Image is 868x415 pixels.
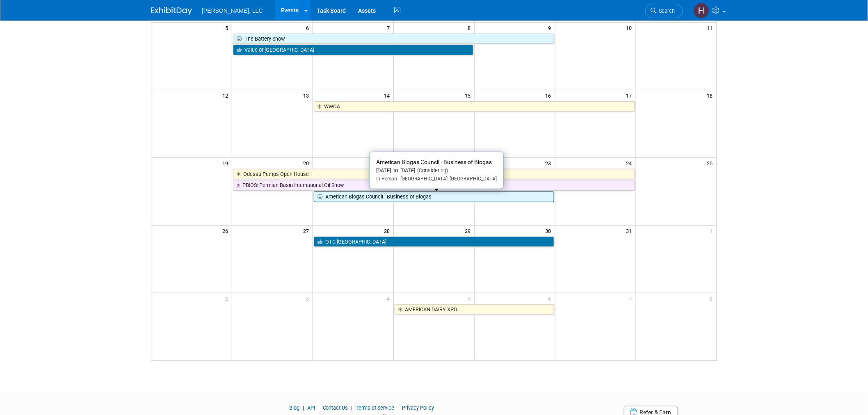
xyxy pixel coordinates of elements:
[314,192,554,202] a: American Biogas Council - Business of Biogas
[302,90,313,100] span: 13
[222,90,232,100] span: 12
[307,405,315,411] a: API
[224,23,232,33] span: 5
[349,405,355,411] span: |
[545,226,555,236] span: 30
[202,7,263,14] span: [PERSON_NAME], LLC
[314,101,635,112] a: WWOA
[628,293,636,303] span: 7
[548,293,555,303] span: 6
[706,90,717,100] span: 18
[233,34,554,44] a: The Battery Show
[151,7,192,15] img: ExhibitDay
[467,293,474,303] span: 5
[356,405,395,411] a: Terms of Service
[709,226,717,236] span: 1
[305,23,313,33] span: 6
[376,176,397,182] span: In-Person
[376,159,492,165] span: American Biogas Council - Business of Biogas
[548,23,555,33] span: 9
[396,405,401,411] span: |
[233,180,635,191] a: PBIOS: Permian Basin International Oil Show
[383,226,393,236] span: 28
[314,237,554,247] a: OTC [GEOGRAPHIC_DATA]
[395,304,554,315] a: AMERICAN DAIRY XPO
[289,405,299,411] a: Blog
[397,176,497,182] span: [GEOGRAPHIC_DATA], [GEOGRAPHIC_DATA]
[626,158,636,168] span: 24
[694,3,709,18] img: Hannah Mulholland
[222,158,232,168] span: 19
[464,226,474,236] span: 29
[222,226,232,236] span: 26
[415,167,448,173] span: (Considering)
[302,226,313,236] span: 27
[305,293,313,303] span: 3
[626,90,636,100] span: 17
[224,293,232,303] span: 2
[386,293,393,303] span: 4
[545,158,555,168] span: 23
[233,169,635,180] a: Odessa Pumps Open House
[386,23,393,33] span: 7
[706,158,717,168] span: 25
[383,90,393,100] span: 14
[656,8,675,14] span: Search
[316,405,322,411] span: |
[302,158,313,168] span: 20
[709,293,717,303] span: 8
[233,45,473,55] a: Value of [GEOGRAPHIC_DATA]
[645,4,683,18] a: Search
[626,226,636,236] span: 31
[545,90,555,100] span: 16
[706,23,717,33] span: 11
[323,405,348,411] a: Contact Us
[402,405,434,411] a: Privacy Policy
[376,167,497,174] div: [DATE] to [DATE]
[626,23,636,33] span: 10
[464,90,474,100] span: 15
[467,23,474,33] span: 8
[301,405,306,411] span: |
